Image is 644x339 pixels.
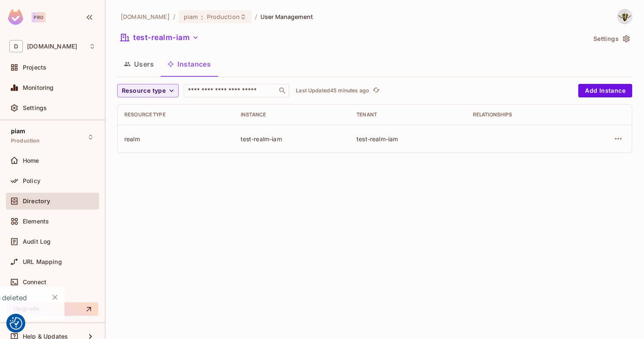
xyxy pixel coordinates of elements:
[121,13,170,21] span: the active workspace
[618,10,632,24] img: Hartmann, Patrick
[241,111,343,118] div: Instance
[23,64,46,71] span: Projects
[207,13,240,21] span: Production
[9,40,23,52] span: D
[23,178,40,184] span: Policy
[32,12,46,22] div: Pro
[27,43,77,50] span: Workspace: datev.de
[184,13,198,21] span: piam
[8,9,23,25] img: SReyMgAAAABJRU5ErkJggg==
[357,111,459,118] div: Tenant
[11,137,40,144] span: Production
[590,32,632,46] button: Settings
[173,13,175,21] li: /
[10,317,22,330] button: Consent Preferences
[23,84,54,91] span: Monitoring
[122,86,166,96] span: Resource type
[161,54,217,75] button: Instances
[11,128,26,135] span: piam
[124,135,227,143] div: realm
[23,105,47,111] span: Settings
[255,13,257,21] li: /
[357,135,459,143] div: test-realm-iam
[371,86,381,96] button: refresh
[23,258,62,265] span: URL Mapping
[473,111,576,118] div: Relationships
[10,317,22,330] img: Revisit consent button
[23,279,46,285] span: Connect
[296,87,369,94] p: Last Updated 45 minutes ago
[23,218,49,225] span: Elements
[117,84,179,97] button: Resource type
[260,13,313,21] span: User Management
[369,86,381,96] span: Click to refresh data
[241,135,343,143] div: test-realm-iam
[117,31,202,44] button: test-realm-iam
[578,84,632,97] button: Add Instance
[124,111,227,118] div: Resource type
[373,86,380,95] span: refresh
[117,54,161,75] button: Users
[201,13,204,20] span: :
[23,157,39,164] span: Home
[23,198,50,204] span: Directory
[23,238,51,245] span: Audit Log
